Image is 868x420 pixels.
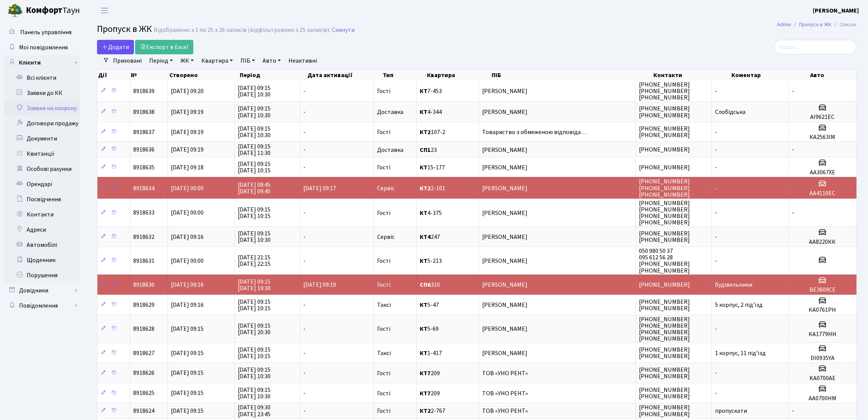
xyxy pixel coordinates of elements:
[420,234,476,240] span: 247
[382,70,426,81] th: Тип
[420,370,476,376] span: 209
[4,40,80,55] a: Мої повідомлення
[102,43,129,51] span: Додати
[377,147,403,153] span: Доставка
[377,326,390,332] span: Гості
[377,164,390,171] span: Гості
[420,408,476,414] span: 2-767
[4,207,80,222] a: Контакти
[171,233,204,241] span: [DATE] 09:16
[307,70,382,81] th: Дата активації
[653,70,731,81] th: Контакти
[133,87,154,95] span: 8918639
[491,70,653,81] th: ПІБ
[133,163,154,172] span: 8918635
[171,163,204,172] span: [DATE] 09:18
[171,209,204,217] span: [DATE] 00:00
[792,209,794,217] span: -
[133,257,154,265] span: 8918631
[482,129,632,135] span: Товариство з обмеженою відповіда…
[332,27,355,34] a: Скинути
[303,325,306,333] span: -
[171,128,204,136] span: [DATE] 09:19
[792,87,794,95] span: -
[19,43,68,52] span: Мої повідомлення
[715,349,766,357] span: 1 корпус, 11 під'їзд
[133,146,154,154] span: 8918636
[482,282,632,288] span: [PERSON_NAME]
[303,349,306,357] span: -
[377,109,403,115] span: Доставка
[792,114,853,121] h5: АІ9621ЕС
[377,390,390,396] span: Гості
[420,209,427,217] b: КТ
[639,125,690,139] span: [PHONE_NUMBER] [PHONE_NUMBER]
[303,233,306,241] span: -
[715,128,717,136] span: -
[420,325,427,333] b: КТ
[4,192,80,207] a: Посвідчення
[303,163,306,172] span: -
[171,87,204,95] span: [DATE] 09:20
[97,22,152,36] span: Пропуск в ЖК
[420,301,427,309] b: КТ
[26,4,80,17] span: Таун
[482,109,632,115] span: [PERSON_NAME]
[303,87,306,95] span: -
[715,325,717,333] span: -
[171,108,204,116] span: [DATE] 09:19
[792,395,853,402] h5: AA0700HM
[792,375,853,382] h5: KA0700AE
[303,257,306,265] span: -
[4,70,80,85] a: Всі клієнти
[377,302,391,308] span: Таксі
[133,184,154,193] span: 8918634
[482,88,632,94] span: [PERSON_NAME]
[715,146,717,154] span: -
[303,209,306,217] span: -
[238,181,271,196] span: [DATE] 08:45 [DATE] 09:45
[482,302,632,308] span: [PERSON_NAME]
[639,229,690,244] span: [PHONE_NUMBER] [PHONE_NUMBER]
[639,247,690,275] span: 050 980 50 37 095 612 56 28 [PHONE_NUMBER] [PHONE_NUMBER]
[639,315,690,343] span: [PHONE_NUMBER] [PHONE_NUMBER] [PHONE_NUMBER] [PHONE_NUMBER]
[715,209,717,217] span: -
[420,282,476,288] span: 310
[303,407,306,415] span: -
[639,105,690,120] span: [PHONE_NUMBER] [PHONE_NUMBER]
[95,4,114,17] button: Переключити навігацію
[715,163,717,172] span: -
[4,177,80,192] a: Орендарі
[420,147,476,153] span: 23
[420,129,476,135] span: 107-2
[4,253,80,268] a: Щоденник
[303,281,336,289] span: [DATE] 09:19
[133,389,154,398] span: 8918625
[177,54,197,67] a: ЖК
[4,268,80,283] a: Порушення
[831,21,857,29] li: Список
[420,369,431,377] b: КТ7
[97,70,130,81] th: Дії
[792,190,853,197] h5: АА4110ЕС
[377,258,390,264] span: Гості
[420,146,431,154] b: СП1
[420,389,431,398] b: КТ7
[238,346,271,360] span: [DATE] 09:15 [DATE] 10:15
[639,366,690,381] span: [PHONE_NUMBER] [PHONE_NUMBER]
[237,54,258,67] a: ПІБ
[482,185,632,191] span: [PERSON_NAME]
[303,389,306,398] span: -
[792,306,853,314] h5: КА0761РН
[4,25,80,40] a: Панель управління
[777,21,791,28] a: Admin
[715,369,717,377] span: -
[4,298,80,313] a: Повідомлення
[4,161,80,177] a: Особові рахунки
[238,142,271,157] span: [DATE] 09:15 [DATE] 11:30
[792,331,853,338] h5: КА1779НН
[171,184,204,193] span: [DATE] 00:00
[238,322,271,336] span: [DATE] 09:15 [DATE] 20:30
[715,233,717,241] span: -
[420,88,476,94] span: 7-453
